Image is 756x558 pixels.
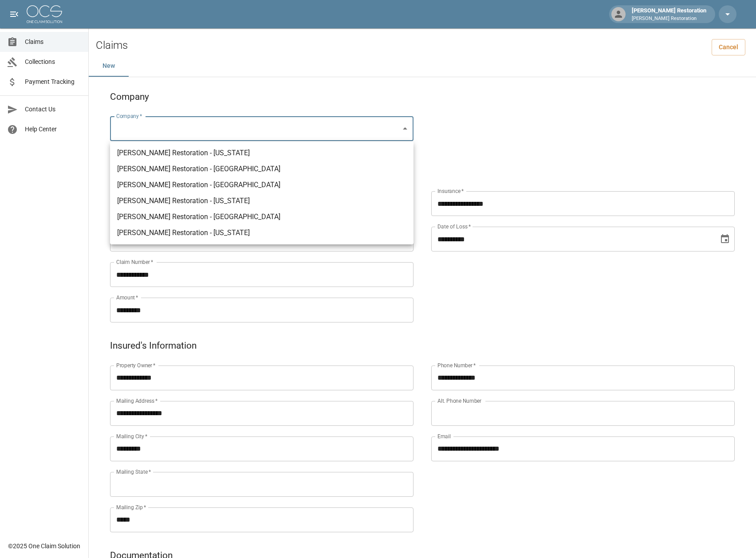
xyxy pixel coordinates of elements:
li: [PERSON_NAME] Restoration - [GEOGRAPHIC_DATA] [110,161,413,177]
li: [PERSON_NAME] Restoration - [US_STATE] [110,225,413,241]
li: [PERSON_NAME] Restoration - [GEOGRAPHIC_DATA] [110,209,413,225]
li: [PERSON_NAME] Restoration - [US_STATE] [110,145,413,161]
li: [PERSON_NAME] Restoration - [US_STATE] [110,193,413,209]
li: [PERSON_NAME] Restoration - [GEOGRAPHIC_DATA] [110,177,413,193]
